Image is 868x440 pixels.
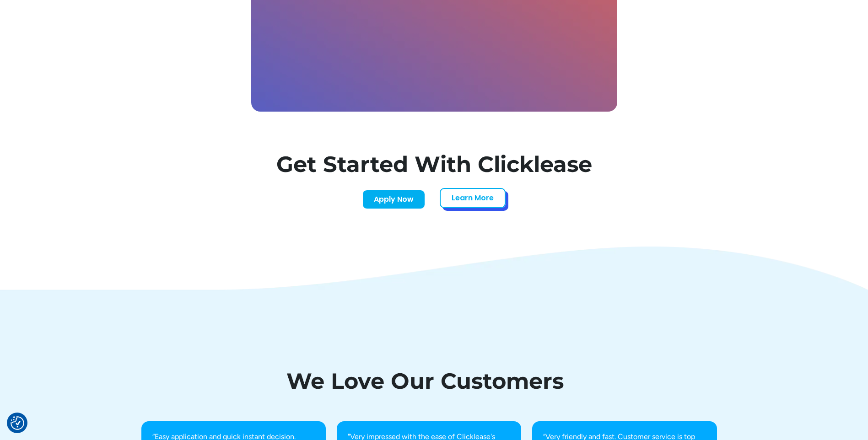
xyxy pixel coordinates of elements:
h1: We Love Our Customers [141,370,709,392]
img: Revisit consent button [11,416,24,430]
a: Learn More [440,188,506,208]
a: Apply Now [362,190,425,209]
h1: Get Started With Clicklease [259,153,610,175]
button: Consent Preferences [11,416,24,430]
